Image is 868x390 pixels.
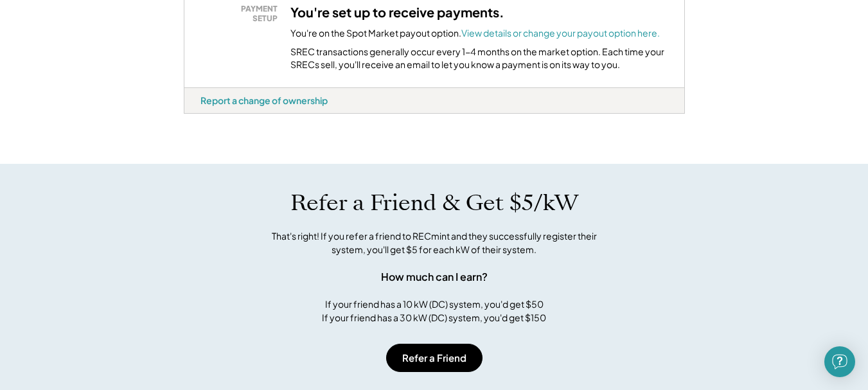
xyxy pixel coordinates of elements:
div: PAYMENT SETUP [207,4,278,24]
div: That's right! If you refer a friend to RECmint and they successfully register their system, you'l... [258,229,611,256]
h1: Refer a Friend & Get $5/kW [290,190,578,217]
div: If your friend has a 10 kW (DC) system, you'd get $50 If your friend has a 30 kW (DC) system, you... [322,297,546,324]
div: SREC transactions generally occur every 1-4 months on the market option. Each time your SRECs sel... [290,46,668,71]
div: You're on the Spot Market payout option. [290,27,660,40]
div: Open Intercom Messenger [824,346,855,377]
button: Refer a Friend [386,344,483,372]
div: Report a change of ownership [200,94,328,106]
div: 79khrvii - VA Distributed [184,114,225,119]
h3: You're set up to receive payments. [290,4,504,21]
a: View details or change your payout option here. [461,27,660,39]
div: How much can I earn? [381,269,488,285]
